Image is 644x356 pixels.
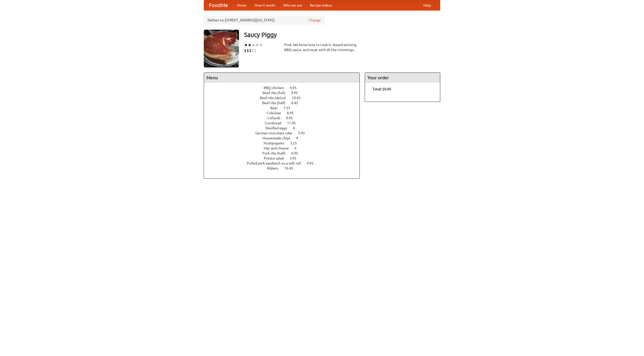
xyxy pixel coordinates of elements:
a: Pulled pork sandwich on a soft roll 4.95 [247,161,323,165]
span: Beer [270,106,283,110]
span: 8.95 [287,111,299,115]
span: 10.45 [292,96,306,100]
h3: Saucy Piggy [244,30,440,40]
span: Collards [267,116,285,120]
a: Beef ribs (full) 9.95 [263,91,307,95]
span: 7.55 [284,106,295,110]
a: Beef ribs (delux) 10.45 [260,96,310,100]
li: $ [247,48,249,53]
span: 4.95 [307,161,318,165]
div: Deliver to: [STREET_ADDRESS][US_STATE] [204,16,325,25]
a: Change [309,18,321,23]
a: Recipe videos [306,0,336,10]
a: Beef ribs (half) 6.45 [262,101,307,105]
span: Hushpuppies [264,141,289,145]
span: 11.45 [287,121,301,125]
span: German chocolate cake [255,131,297,135]
a: Housemade chips 4 [262,136,307,140]
h4: Menu [204,73,359,83]
span: Housemade chips [262,136,295,140]
span: 6.95 [291,151,303,155]
a: Coleslaw 8.95 [267,111,303,115]
span: 9.95 [291,91,303,95]
h4: Your order [365,73,440,83]
a: Beer 7.55 [270,106,300,110]
span: 4 [293,126,300,130]
a: FoodMe [204,0,233,10]
a: Potato salad 3.95 [264,156,306,160]
a: Help [419,0,435,10]
span: 10.45 [284,166,298,170]
a: Pork ribs (half) 6.95 [262,151,307,155]
span: Beef ribs (half) [262,101,291,105]
div: Pork. We know how to cook it. Award-winning BBQ sauce, and meat with all the trimmings. [284,42,360,52]
a: Cornbread 11.45 [265,121,305,125]
span: Pork ribs (half) [262,151,291,155]
li: ★ [255,42,259,48]
span: 3.95 [290,156,301,160]
a: German chocolate cake 5.95 [255,131,314,135]
a: Collards 9.95 [267,116,302,120]
span: Cornbread [265,121,286,125]
li: $ [254,48,257,53]
span: BBQ chicken [264,86,289,90]
a: Who we are [279,0,306,10]
li: $ [252,48,254,53]
a: Home [233,0,251,10]
a: Hushpuppies 3.25 [264,141,306,145]
span: Pulled pork sandwich on a soft roll [247,161,306,165]
li: $ [249,48,252,53]
span: Beef ribs (full) [263,91,290,95]
li: ★ [244,42,248,48]
a: BBQ chicken 4.95 [264,86,306,90]
li: ★ [259,42,263,48]
span: Riblets [267,166,284,170]
a: Devilled eggs 4 [265,126,304,130]
a: Riblets 10.45 [267,166,302,170]
span: Coleslaw [267,111,286,115]
a: Mac and cheese 6 [264,146,306,150]
span: 6 [295,146,302,150]
span: Mac and cheese [264,146,294,150]
span: 4.95 [290,86,302,90]
li: ★ [248,42,252,48]
span: 4 [296,136,303,140]
span: Potato salad [264,156,289,160]
span: Devilled eggs [265,126,292,130]
img: angular.jpg [204,30,239,67]
span: Beef ribs (delux) [260,96,291,100]
span: 3.25 [290,141,302,145]
a: How it works [251,0,279,10]
li: ★ [252,42,255,48]
span: 9.95 [286,116,298,120]
li: $ [244,48,247,53]
span: 5.95 [298,131,310,135]
span: 6.45 [291,101,303,105]
b: Total: $0.00 [373,87,391,91]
